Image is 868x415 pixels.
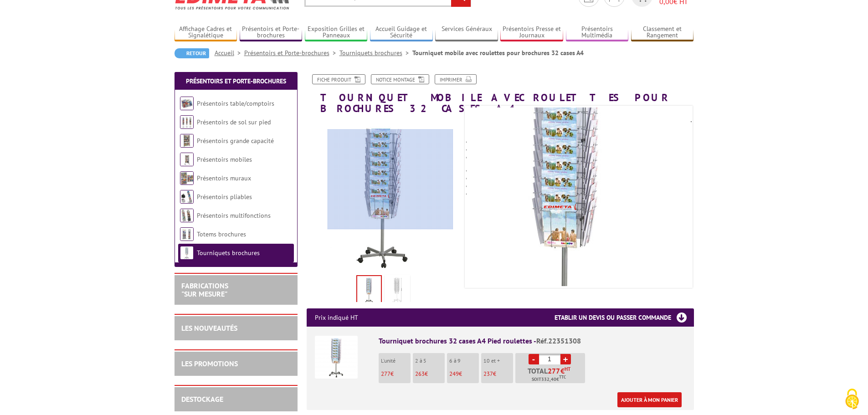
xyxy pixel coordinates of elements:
[180,134,194,148] img: Présentoirs grande capacité
[180,246,194,260] img: Tourniquets brochures
[181,395,223,404] a: DESTOCKAGE
[559,374,566,379] sup: TTC
[500,25,563,40] a: Présentoirs Presse et Journaux
[532,376,566,383] span: Soit €
[541,376,556,383] span: 332,40
[555,308,694,327] h3: Etablir un devis ou passer commande
[240,25,303,40] a: Présentoirs et Porte-brochures
[180,190,194,204] img: Présentoirs pliables
[836,384,868,415] button: Cookies (fenêtre modale)
[197,99,274,108] a: Présentoirs table/comptoirs
[197,137,274,145] a: Présentoirs grande capacité
[449,358,479,364] p: 6 à 9
[181,359,238,368] a: LES PROMOTIONS
[197,211,271,220] a: Présentoirs multifonctions
[617,392,682,407] a: Ajouter à mon panier
[186,77,286,85] a: Présentoirs et Porte-brochures
[197,118,271,126] a: Présentoirs de sol sur pied
[180,171,194,185] img: Présentoirs muraux
[415,370,425,378] span: 263
[565,366,570,372] sup: HT
[181,281,228,298] a: FABRICATIONS"Sur Mesure"
[197,230,246,238] a: Totems brochures
[548,367,560,374] span: 277
[381,370,390,378] span: 277
[175,48,209,58] a: Retour
[197,174,251,182] a: Présentoirs muraux
[386,277,408,305] img: 22351308_dessin.jpg
[305,25,368,40] a: Exposition Grilles et Panneaux
[381,371,411,377] p: €
[841,388,863,410] img: Cookies (fenêtre modale)
[631,25,694,40] a: Classement et Rangement
[175,25,237,40] a: Affichage Cadres et Signalétique
[415,371,445,377] p: €
[560,367,565,374] span: €
[300,74,701,114] h1: Tourniquet mobile avec roulettes pour brochures 32 cases A4
[435,25,498,40] a: Services Généraux
[483,370,493,378] span: 237
[315,308,358,327] p: Prix indiqué HT
[180,153,194,166] img: Présentoirs mobiles
[244,49,339,57] a: Présentoirs et Porte-brochures
[371,74,429,84] a: Notice Montage
[449,370,459,378] span: 249
[180,115,194,129] img: Présentoirs de sol sur pied
[357,276,381,304] img: tourniquets_brochures_22351308.png
[566,25,629,40] a: Présentoirs Multimédia
[429,69,703,342] img: tourniquets_brochures_22351308.png
[381,358,411,364] p: L'unité
[449,371,479,377] p: €
[518,367,585,383] p: Total
[529,354,539,364] a: -
[215,49,244,57] a: Accueil
[180,97,194,110] img: Présentoirs table/comptoirs
[180,227,194,241] img: Totems brochures
[412,48,584,57] li: Tourniquet mobile avec roulettes pour brochures 32 cases A4
[181,323,237,333] a: LES NOUVEAUTÉS
[370,25,433,40] a: Accueil Guidage et Sécurité
[197,155,252,164] a: Présentoirs mobiles
[536,336,581,345] span: Réf.22351308
[415,358,445,364] p: 2 à 5
[197,249,260,257] a: Tourniquets brochures
[180,209,194,222] img: Présentoirs multifonctions
[435,74,477,84] a: Imprimer
[197,193,252,201] a: Présentoirs pliables
[315,336,358,379] img: Tourniquet brochures 32 cases A4 Pied roulettes
[483,358,513,364] p: 10 et +
[312,74,365,84] a: Fiche produit
[339,49,412,57] a: Tourniquets brochures
[379,336,686,346] div: Tourniquet brochures 32 cases A4 Pied roulettes -
[560,354,571,364] a: +
[483,371,513,377] p: €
